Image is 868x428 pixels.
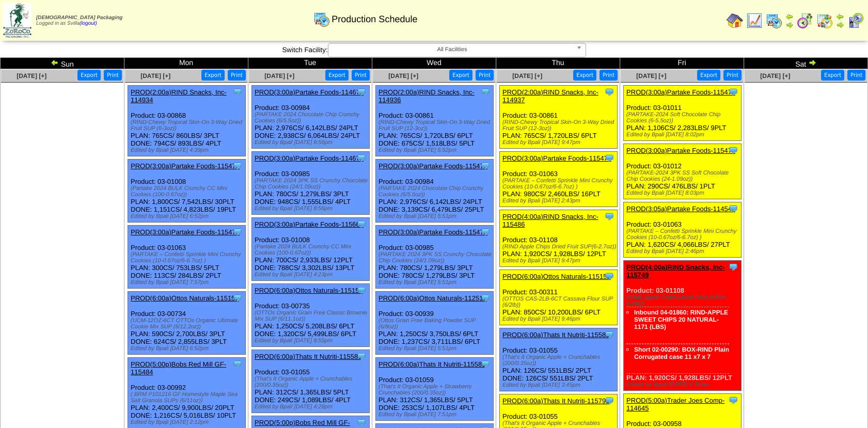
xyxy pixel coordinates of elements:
img: arrowright.gif [808,58,816,67]
a: PROD(6:00a)Ottos Naturals-115153 [131,294,239,302]
a: PROD(5:00p)Bobs Red Mill GF-115484 [131,360,226,376]
div: (OTTOS CAS-2LB-6CT Cassava Flour SUP (6/2lb)) [502,296,617,308]
a: PROD(3:00a)Partake Foods-115470 [131,162,240,170]
img: Tooltip [728,395,738,405]
img: Tooltip [728,262,738,272]
a: PROD(3:00a)Partake Foods-115472 [378,228,487,236]
div: Edited by Bpali [DATE] 7:57pm [131,279,245,286]
button: Export [697,70,720,81]
a: PROD(2:00a)RIND Snacks, Inc-114936 [378,88,475,104]
div: (That's It Organic Apple + Strawberry Crunchables (200/0.35oz)) [378,384,493,396]
img: Tooltip [480,293,491,303]
div: Product: 03-01063 PLAN: 980CS / 2,460LBS / 16PLT [500,152,618,207]
div: (PARTAKE – Confetti Sprinkle Mini Crunchy Cookies (10-0.67oz/6-6.7oz) ) [502,178,617,190]
div: Edited by Bpali [DATE] 8:56pm [255,205,369,212]
div: Edited by Bpali [DATE] 8:56pm [255,139,369,146]
a: PROD(3:05a)Partake Foods-114543 [626,205,735,213]
div: (Partake 2024 BULK Crunchy CC Mini Cookies (100-0.67oz)) [131,185,245,198]
div: Product: 03-01008 PLAN: 1,800CS / 7,542LBS / 30PLT DONE: 1,151CS / 4,823LBS / 19PLT [128,160,246,223]
img: Tooltip [604,211,614,221]
div: (RIND Apple Chips Dried Fruit SUP(6-2.7oz)) [502,244,617,250]
a: PROD(3:00a)Partake Foods-114670 [255,88,364,96]
span: Production Schedule [332,14,417,25]
img: Tooltip [604,329,614,340]
div: Product: 03-01063 PLAN: 300CS / 753LBS / 5PLT DONE: 113CS / 284LBS / 2PLT [128,226,246,289]
button: Export [201,70,225,81]
img: calendarprod.gif [313,11,330,27]
img: arrowright.gif [836,21,844,29]
img: Tooltip [356,87,367,97]
div: Product: 03-00861 PLAN: 765CS / 1,720LBS / 6PLT DONE: 675CS / 1,518LBS / 5PLT [376,86,494,156]
td: Sun [1,58,124,69]
button: Print [847,70,865,81]
td: Mon [124,58,248,69]
img: Tooltip [728,203,738,214]
a: PROD(6:00a)Thats It Nutriti-115581 [378,360,485,368]
div: Edited by Bpali [DATE] 4:39pm [131,147,245,153]
button: Export [77,70,101,81]
a: PROD(3:00a)Partake Foods-115476 [626,147,735,154]
a: [DATE] [+] [17,72,46,80]
img: Tooltip [356,285,367,295]
div: Product: 03-00735 PLAN: 1,250CS / 5,208LBS / 6PLT DONE: 1,320CS / 5,499LBS / 6PLT [252,284,370,347]
div: (PARTAKE – Confetti Sprinkle Mini Crunchy Cookies (10-0.67oz/6-6.7oz) ) [626,228,741,241]
img: line_graph.gif [746,12,763,29]
div: Edited by Bpali [DATE] 8:03pm [626,190,741,196]
div: Edited by Bpali [DATE] 4:23pm [255,272,369,278]
img: Tooltip [604,395,614,406]
div: ( BRM P101216 GF Homestyle Maple Sea Salt Granola SUPs (6/11oz)) [131,391,245,404]
img: Tooltip [480,161,491,171]
div: Product: 03-00734 PLAN: 590CS / 2,700LBS / 3PLT DONE: 624CS / 2,855LBS / 3PLT [128,292,246,355]
a: Inbound 04-01860: RIND-APPLE SWEET CHIPS 20 NATURAL-1171 (LBS) [634,309,728,330]
a: PROD(6:00a)Ottos Naturals-112519 [378,294,487,302]
a: PROD(2:00a)RIND Snacks, Inc-114937 [502,88,598,104]
a: PROD(2:00a)RIND Snacks, Inc-114934 [131,88,227,104]
button: Print [476,70,494,81]
img: Tooltip [480,359,491,369]
a: PROD(3:00a)Partake Foods-115473 [131,228,240,236]
div: Product: 03-01108 PLAN: 1,920CS / 1,928LBS / 12PLT [500,210,618,267]
div: Edited by Bpali [DATE] 9:46pm [502,316,617,322]
a: PROD(3:00a)Partake Foods-115475 [626,88,735,96]
td: Thu [496,58,620,69]
button: Print [599,70,618,81]
img: Tooltip [728,145,738,155]
div: Product: 03-00939 PLAN: 1,250CS / 3,750LBS / 6PLT DONE: 1,237CS / 3,711LBS / 6PLT [376,292,494,355]
img: Tooltip [604,153,614,163]
td: Sat [744,58,868,69]
img: Tooltip [480,87,491,97]
img: calendarinout.gif [816,12,833,29]
div: Edited by Bpali [DATE] 9:47pm [502,139,617,146]
a: (logout) [80,21,97,26]
div: Product: 03-00985 PLAN: 780CS / 1,279LBS / 3PLT DONE: 780CS / 1,279LBS / 3PLT [376,226,494,289]
a: [DATE] [+] [388,72,418,80]
a: [DATE] [+] [264,72,294,80]
a: PROD(5:00a)Trader Joes Comp-114645 [626,397,724,412]
td: Tue [248,58,372,69]
a: PROD(3:00a)Partake Foods-115667 [255,220,364,228]
div: Edited by Bpali [DATE] 9:47pm [502,258,617,264]
img: Tooltip [232,87,243,97]
div: Edited by Bpali [DATE] 5:51pm [378,213,493,219]
div: (PARTAKE-2024 Soft Chocolate Chip Cookies (6-5.5oz)) [626,112,741,124]
div: (That's It Organic Apple + Crunchables (200/0.35oz)) [502,354,617,367]
div: (RIND-Chewy Tropical Skin-On 3-Way Dried Fruit SUP (12-3oz)) [378,119,493,132]
a: PROD(6:00a)Thats It Nutriti-115792 [502,397,609,405]
div: Product: 03-00311 PLAN: 850CS / 10,200LBS / 6PLT [500,270,618,325]
div: (PARTAKE 2024 3PK SS Crunchy Chocolate Chip Cookies (24/1.09oz)) [378,251,493,264]
div: Product: 03-01055 PLAN: 126CS / 551LBS / 2PLT DONE: 126CS / 551LBS / 2PLT [500,328,618,391]
span: [DATE] [+] [512,72,542,80]
a: PROD(6:00a)Thats It Nutriti-115582 [502,331,609,339]
img: home.gif [727,12,743,29]
img: zoroco-logo-small.webp [3,3,31,38]
div: Edited by Bpali [DATE] 8:55pm [255,338,369,344]
a: [DATE] [+] [140,72,170,80]
a: [DATE] [+] [636,72,666,80]
button: Print [228,70,246,81]
img: Tooltip [604,271,614,281]
div: (RIND Apple Chips Dried Fruit SUP(6-2.7oz)) [626,294,741,307]
a: PROD(6:00a)Ottos Naturals-115152 [502,273,611,280]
